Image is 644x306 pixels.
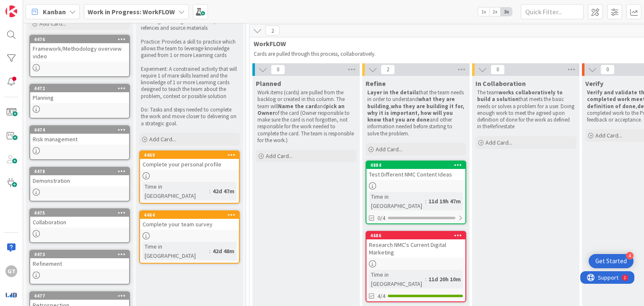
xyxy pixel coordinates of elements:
span: : [209,187,210,196]
div: 4464 [144,212,239,218]
div: 4474 [34,127,129,133]
p: The team that meets the basic needs or solves a problem for a user. Doing enough work to meet the... [477,89,574,130]
div: 2 [44,3,46,10]
div: 4474Risk management [30,126,129,145]
span: Add Card... [39,20,66,27]
strong: works collaboratively to build a solution [477,89,564,103]
div: Planning [30,92,129,103]
div: 4473 [34,252,129,257]
span: 0 [491,65,505,75]
em: Refine [490,123,504,130]
span: Add Card... [486,139,512,146]
span: Add Card... [149,135,176,143]
span: 2 [265,26,280,36]
div: 4478Demonstration [30,168,129,186]
div: 4472Planning [30,85,129,103]
div: Demonstration [30,175,129,186]
span: Planned [256,79,281,88]
span: : [209,246,210,256]
strong: pick an Owner [257,103,346,117]
div: 4473 [30,251,129,258]
div: Time in [GEOGRAPHIC_DATA] [143,182,209,200]
div: 4686 [366,232,465,239]
div: Complete your team survey [140,219,239,230]
div: 4473Refinement [30,251,129,269]
div: 4686 [370,233,465,239]
div: Refinement [30,258,129,269]
strong: who they are building it for, why it is important, how will you know that you are done [367,103,465,124]
p: Learning: Directing the team to qualified refences and source materials [141,18,238,32]
span: 0 [271,65,285,75]
div: 4478 [34,169,129,174]
div: 4472 [34,86,129,91]
img: avatar [5,289,17,301]
span: : [425,275,426,284]
div: Get Started [595,257,627,265]
span: 4/4 [377,292,385,301]
div: 4464 [140,211,239,219]
div: Framework/Methodology overview video [30,43,129,62]
div: Time in [GEOGRAPHIC_DATA] [143,242,209,260]
span: 0/4 [377,214,385,223]
div: 4884 [370,162,465,168]
p: Work items (cards) are pulled from the backlog or created in this column. The team will and of th... [257,89,355,144]
div: 4476Framework/Methodology overview video [30,36,129,62]
div: Open Get Started checklist, remaining modules: 4 [589,254,634,268]
div: 4476 [30,36,129,43]
div: 4475Collaboration [30,209,129,228]
div: 4884 [366,161,465,169]
span: 2 [381,65,395,75]
div: Research NMC's Current Digital Marketing [366,239,465,258]
div: 4 [626,252,634,259]
div: 4469 [144,152,239,158]
div: 4477 [34,293,129,299]
div: Time in [GEOGRAPHIC_DATA] [369,192,425,210]
div: 4469 [140,151,239,159]
div: 4478 [30,168,129,175]
div: 4474 [30,126,129,134]
div: GT [5,265,17,277]
div: 42d 48m [210,246,236,256]
div: 11d 19h 47m [426,197,463,206]
div: Complete your personal profile [140,159,239,170]
p: Practice: Provides a skill to practice which allows the team to leverage knowledge gained from 1 ... [141,39,238,59]
span: 3x [501,8,512,16]
span: Verify [585,79,603,88]
div: Test Different NMC Content Ideas [366,169,465,180]
div: 4469Complete your personal profile [140,151,239,170]
span: Add Card... [376,145,402,153]
div: 11d 20h 10m [426,275,463,284]
div: 4472 [30,85,129,92]
p: that the team needs in order to understand , and other information needed before starting to solv... [367,89,465,137]
b: Work in Progress: WorkFLOW [88,8,175,16]
span: 1x [478,8,489,16]
span: In Collaboration [475,79,526,88]
span: Refine [366,79,386,88]
div: 4475 [34,210,129,216]
div: 42d 47m [210,187,236,196]
span: 0 [600,65,615,75]
span: Add Card... [595,132,622,139]
div: 4475 [30,209,129,217]
span: Kanban [43,7,66,17]
div: 4477 [30,292,129,300]
span: : [425,197,426,206]
strong: what they are building [367,96,456,109]
input: Quick Filter... [521,4,584,19]
span: 2x [489,8,501,16]
span: Support [18,1,38,11]
div: Collaboration [30,217,129,228]
div: Risk management [30,134,129,145]
img: Visit kanbanzone.com [5,5,17,17]
strong: Layer in the details [367,89,419,96]
p: Do: Tasks and steps needed to complete the work and move closer to delivering on a strategic goal. [141,106,238,127]
div: Time in [GEOGRAPHIC_DATA] [369,270,425,288]
div: 4464Complete your team survey [140,211,239,230]
div: 4686Research NMC's Current Digital Marketing [366,232,465,258]
span: Add Card... [266,152,293,160]
div: 4884Test Different NMC Content Ideas [366,161,465,180]
p: Experiment: A constrained activity that will require 1 of mare skills learned and the knowledge o... [141,66,238,100]
div: 4476 [34,36,129,42]
strong: Name the card [278,103,317,110]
